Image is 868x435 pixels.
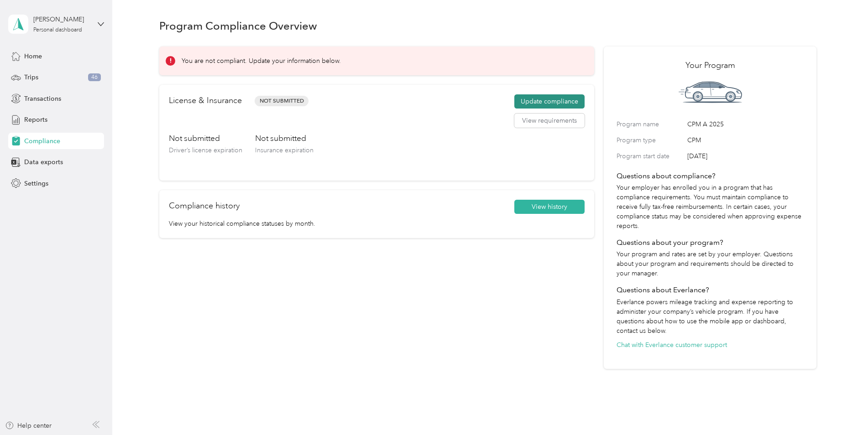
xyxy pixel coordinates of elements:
h3: Not submitted [169,133,242,144]
span: Compliance [24,136,60,146]
span: Data exports [24,157,63,167]
h4: Questions about Everlance? [617,285,804,295]
label: Program type [617,135,684,145]
span: CPM A 2025 [687,119,804,129]
span: Not Submitted [255,96,309,106]
span: CPM [687,135,804,145]
p: Your program and rates are set by your employer. Questions about your program and requirements sh... [617,249,804,278]
label: Program start date [617,151,684,161]
p: View your historical compliance statuses by month. [169,219,585,228]
h4: Questions about compliance? [617,171,804,181]
button: View history [514,200,585,214]
label: Program name [617,119,684,129]
div: [PERSON_NAME] [33,15,90,24]
span: [DATE] [687,151,804,161]
span: Home [24,52,42,61]
span: Transactions [24,94,61,104]
span: Reports [24,115,47,124]
p: Everlance powers mileage tracking and expense reporting to administer your company’s vehicle prog... [617,297,804,336]
button: Chat with Everlance customer support [617,340,727,350]
button: Help center [5,421,52,430]
button: Update compliance [514,94,585,109]
span: Insurance expiration [255,146,314,154]
h1: Program Compliance Overview [159,21,317,31]
h3: Not submitted [255,133,314,144]
h2: Compliance history [169,200,240,212]
button: View requirements [514,114,585,128]
h2: License & Insurance [169,94,242,107]
h4: Questions about your program? [617,237,804,248]
span: 46 [88,73,101,82]
p: Your employer has enrolled you in a program that has compliance requirements. You must maintain c... [617,183,804,231]
p: You are not compliant. Update your information below. [182,56,341,66]
span: Driver’s license expiration [169,146,242,154]
span: Settings [24,179,48,188]
div: Personal dashboard [33,27,82,33]
span: Trips [24,72,38,82]
iframe: Everlance-gr Chat Button Frame [817,384,868,435]
h2: Your Program [617,59,804,72]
